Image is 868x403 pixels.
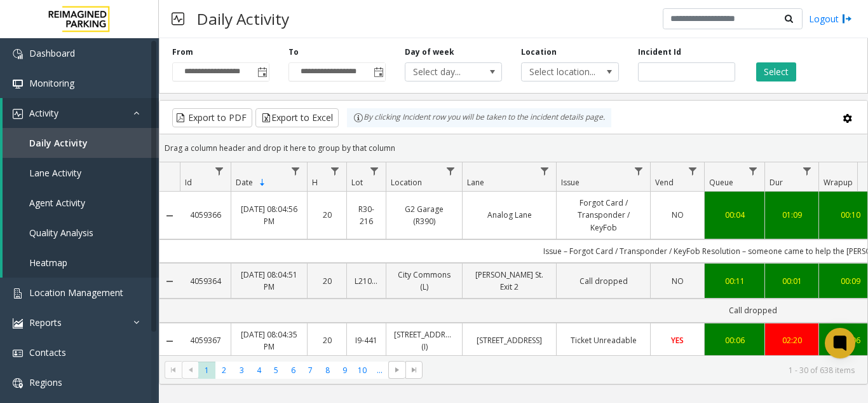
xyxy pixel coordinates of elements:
a: Logout [809,12,852,25]
a: [DATE] 08:04:35 PM [239,329,299,353]
a: 00:04 [712,209,757,221]
a: 20 [315,209,339,221]
div: 01:09 [773,209,811,221]
span: Page 8 [319,362,336,379]
a: Queue Filter Menu [745,162,762,180]
span: H [312,177,318,188]
span: Monitoring [29,77,74,89]
span: Go to the last page [409,365,419,375]
span: Wrapup [824,177,853,188]
a: [DATE] 08:04:56 PM [239,203,299,227]
span: Page 3 [233,362,250,379]
button: Export to PDF [172,108,252,127]
span: Toggle popup [255,63,269,81]
span: NO [672,276,684,286]
span: Select location... [522,63,599,81]
a: H Filter Menu [327,162,344,180]
label: Location [521,46,557,58]
span: Toggle popup [371,63,385,81]
span: Vend [655,177,674,188]
span: Go to the next page [388,361,405,379]
label: Incident Id [638,46,681,58]
span: Id [185,177,192,188]
a: [STREET_ADDRESS] (I) [394,329,454,353]
div: 00:11 [712,275,757,287]
a: Collapse Details [159,336,180,346]
span: Regions [29,376,62,388]
span: Dur [770,177,783,188]
span: Page 1 [198,362,215,379]
a: Collapse Details [159,276,180,286]
img: logout [842,12,852,25]
a: [STREET_ADDRESS] [470,334,548,346]
a: Date Filter Menu [287,162,304,180]
label: To [288,46,299,58]
span: Quality Analysis [29,227,93,239]
span: Location [391,177,422,188]
a: Analog Lane [470,209,548,221]
img: 'icon' [13,49,23,59]
span: Sortable [257,178,268,188]
a: L21057800 [355,275,378,287]
span: Queue [709,177,733,188]
label: From [172,46,193,58]
a: 00:06 [712,334,757,346]
span: Lane [467,177,484,188]
span: Lot [351,177,363,188]
a: 20 [315,275,339,287]
span: Agent Activity [29,197,85,209]
a: Dur Filter Menu [799,162,816,180]
span: Daily Activity [29,137,88,149]
a: Vend Filter Menu [684,162,702,180]
h3: Daily Activity [191,3,295,34]
a: Daily Activity [3,128,159,158]
span: Page 9 [336,362,353,379]
span: Activity [29,107,58,119]
span: Page 5 [268,362,285,379]
a: Lane Filter Menu [536,162,553,180]
a: 4059366 [187,209,223,221]
a: Ticket Unreadable [564,334,642,346]
span: Reports [29,316,62,329]
span: Page 10 [354,362,371,379]
span: Page 11 [371,362,388,379]
div: By clicking Incident row you will be taken to the incident details page. [347,108,611,127]
span: Lane Activity [29,167,81,179]
a: Collapse Details [159,211,180,221]
a: Forgot Card / Transponder / KeyFob [564,197,642,234]
button: Select [756,62,796,81]
a: [PERSON_NAME] St. Exit 2 [470,269,548,293]
a: Id Filter Menu [211,162,228,180]
span: Page 7 [302,362,319,379]
a: 02:20 [773,334,811,346]
a: Lane Activity [3,158,159,188]
a: Quality Analysis [3,218,159,248]
kendo-pager-info: 1 - 30 of 638 items [430,365,855,376]
span: NO [672,209,684,220]
span: YES [671,335,684,346]
span: Date [236,177,253,188]
a: Call dropped [564,275,642,287]
span: Go to the next page [392,365,402,375]
img: 'icon' [13,378,23,388]
a: Issue Filter Menu [630,162,648,180]
span: Issue [561,177,580,188]
img: 'icon' [13,288,23,299]
span: Page 4 [250,362,268,379]
a: Activity [3,98,159,128]
a: NO [658,275,696,287]
span: Location Management [29,286,123,299]
a: G2 Garage (R390) [394,203,454,227]
span: Dashboard [29,47,75,59]
div: Data table [159,162,867,355]
img: pageIcon [172,3,184,34]
a: 00:01 [773,275,811,287]
span: Select day... [405,63,482,81]
a: Lot Filter Menu [366,162,383,180]
button: Export to Excel [255,108,339,127]
a: Heatmap [3,248,159,278]
a: I9-441 [355,334,378,346]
